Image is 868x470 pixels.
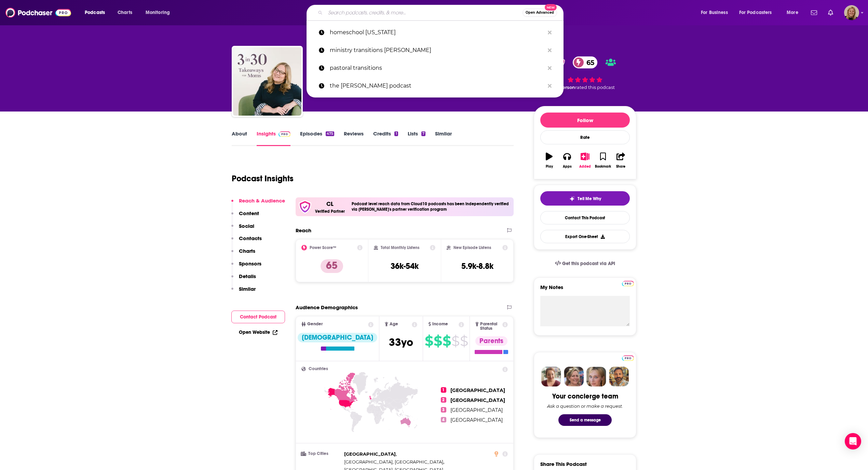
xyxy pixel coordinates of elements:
a: pastoral transitions [307,59,564,77]
img: 3 in 30 Takeaways for Moms [233,47,301,116]
a: Similar [435,130,452,146]
a: Charts [113,7,136,18]
span: rated this podcast [575,85,615,90]
span: More [787,8,798,17]
span: [GEOGRAPHIC_DATA] [344,451,396,457]
button: Social [231,223,254,235]
img: Podchaser Pro [622,355,634,361]
div: Bookmark [595,165,611,169]
img: verfied icon [298,200,312,213]
h2: Power Score™ [310,245,336,250]
h3: Share This Podcast [540,461,587,467]
button: Bookmark [594,148,612,173]
img: Barbara Profile [564,367,584,387]
h4: Podcast level reach data from Cloud10 podcasts has been independently verified via [PERSON_NAME]'... [352,201,511,212]
p: pastoral transitions [330,59,544,77]
p: Social [239,223,254,229]
p: Similar [239,286,256,292]
p: CL [326,200,334,208]
span: For Podcasters [739,8,772,17]
div: verified Badge65 1 personrated this podcast [534,52,636,94]
span: Charts [118,8,132,17]
a: Lists7 [408,130,425,146]
img: Podchaser Pro [279,131,290,137]
div: 475 [326,131,334,136]
img: Jon Profile [609,367,629,387]
button: Content [231,210,259,223]
div: Play [546,165,553,169]
div: [DEMOGRAPHIC_DATA] [298,333,377,342]
div: Added [579,165,591,169]
div: Share [616,165,625,169]
div: Apps [563,165,572,169]
a: Show notifications dropdown [825,7,836,18]
div: Search podcasts, credits, & more... [313,5,570,21]
h1: Podcast Insights [232,173,294,184]
button: Sponsors [231,260,261,273]
button: Export One-Sheet [540,230,630,243]
img: Sydney Profile [541,367,561,387]
p: Charts [239,248,255,254]
button: Share [612,148,630,173]
span: [GEOGRAPHIC_DATA], [GEOGRAPHIC_DATA] [344,459,443,465]
span: Gender [307,322,323,326]
img: Podchaser Pro [622,281,634,286]
span: Parental Status [480,322,501,331]
button: Similar [231,286,256,298]
h2: Audience Demographics [296,304,358,311]
span: Monitoring [146,8,170,17]
span: 2 [441,397,446,403]
button: Play [540,148,558,173]
img: Podchaser - Follow, Share and Rate Podcasts [5,6,71,19]
p: Content [239,210,259,217]
p: Contacts [239,235,262,241]
p: Sponsors [239,260,261,267]
button: Contacts [231,235,262,248]
button: tell me why sparkleTell Me Why [540,191,630,206]
p: the douglas jacoby podcast [330,77,544,95]
button: open menu [782,7,807,18]
div: Rate [540,130,630,144]
span: 4 [441,417,446,422]
a: 65 [573,56,598,68]
span: [GEOGRAPHIC_DATA] [450,397,505,403]
p: ministry transitions matt davis [330,41,544,59]
span: Podcasts [85,8,105,17]
a: Show notifications dropdown [808,7,820,18]
a: Open Website [239,329,277,335]
p: 65 [321,259,343,273]
button: Contact Podcast [231,311,285,323]
span: Countries [309,367,328,371]
span: , [344,450,397,458]
span: , [344,458,444,466]
h3: 36k-54k [391,261,419,271]
img: tell me why sparkle [569,196,575,201]
p: Reach & Audience [239,197,285,204]
span: Age [390,322,398,326]
button: Details [231,273,256,286]
span: Income [432,322,448,326]
span: [GEOGRAPHIC_DATA] [450,387,505,393]
a: Reviews [344,130,364,146]
button: open menu [696,7,736,18]
div: Parents [475,336,507,346]
div: 7 [421,131,425,136]
a: Credits1 [373,130,398,146]
span: Tell Me Why [578,196,601,201]
span: 1 [441,387,446,393]
a: InsightsPodchaser Pro [257,130,290,146]
button: open menu [80,7,114,18]
h2: Reach [296,227,311,234]
span: 1 person [556,85,575,90]
h3: 5.9k-8.8k [461,261,493,271]
span: [GEOGRAPHIC_DATA] [450,417,503,423]
a: Contact This Podcast [540,211,630,224]
p: Details [239,273,256,279]
button: Charts [231,248,255,260]
button: open menu [735,7,782,18]
span: $ [425,336,433,347]
a: homeschool [US_STATE] [307,24,564,41]
a: the [PERSON_NAME] podcast [307,77,564,95]
h2: Total Monthly Listens [381,245,419,250]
